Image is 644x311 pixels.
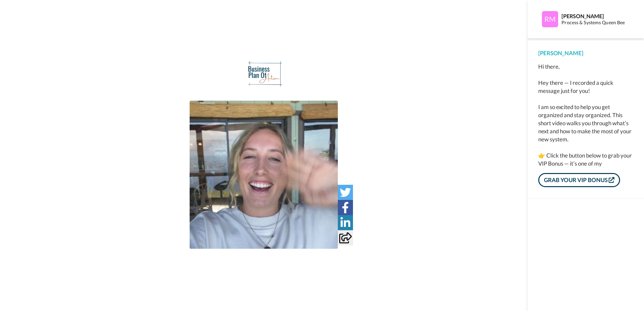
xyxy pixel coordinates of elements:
div: [PERSON_NAME] [561,13,633,19]
div: Hi there, Hey there — I recorded a quick message just for you! I am so excited to help you get or... [538,63,633,168]
a: GRAB YOUR VIP BONUS [538,173,620,187]
img: summer-greet-thumb.jpg [190,101,338,249]
div: Process & Systems Queen Bee [561,20,633,26]
img: 26365353-a816-4213-9d3b-8f9cb3823973 [241,61,286,88]
img: Profile Image [542,11,558,27]
div: [PERSON_NAME] [538,49,633,57]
